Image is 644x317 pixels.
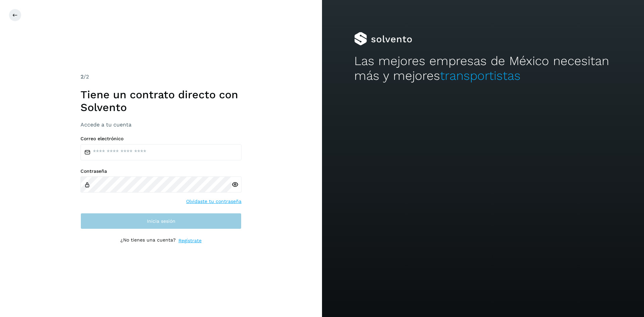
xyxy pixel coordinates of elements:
[80,73,84,80] span: 2
[80,136,241,142] label: Correo electrónico
[186,198,241,205] a: Olvidaste tu contraseña
[440,68,521,83] span: transportistas
[80,213,241,229] button: Inicia sesión
[120,237,176,244] p: ¿No tienes una cuenta?
[80,121,241,128] h3: Accede a tu cuenta
[354,54,612,84] h2: Las mejores empresas de México necesitan más y mejores
[178,237,202,244] a: Regístrate
[80,168,241,174] label: Contraseña
[80,73,241,81] div: /2
[147,219,175,223] span: Inicia sesión
[80,88,241,114] h1: Tiene un contrato directo con Solvento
